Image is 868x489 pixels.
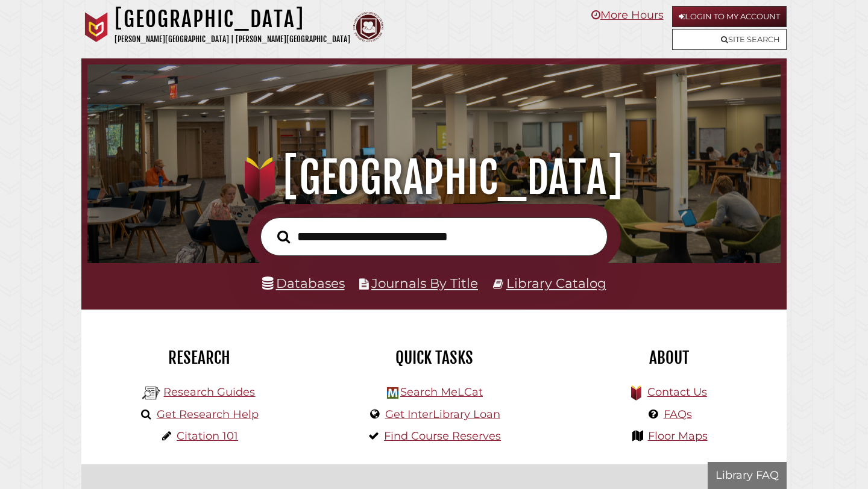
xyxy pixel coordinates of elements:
a: Find Course Reserves [384,429,501,443]
h1: [GEOGRAPHIC_DATA] [101,151,768,204]
a: Get Research Help [157,408,259,421]
button: Search [271,227,296,247]
a: Journals By Title [371,275,478,291]
a: Databases [262,275,345,291]
h2: About [561,347,778,368]
a: Site Search [672,29,787,50]
h2: Quick Tasks [325,347,542,368]
img: Calvin Theological Seminary [353,12,383,42]
h1: [GEOGRAPHIC_DATA] [115,6,350,33]
a: FAQs [664,408,692,421]
img: Calvin University [81,12,112,42]
a: Get InterLibrary Loan [385,408,500,421]
a: Citation 101 [177,429,238,443]
a: Login to My Account [672,6,787,27]
a: Library Catalog [506,275,606,291]
p: [PERSON_NAME][GEOGRAPHIC_DATA] | [PERSON_NAME][GEOGRAPHIC_DATA] [115,33,350,46]
a: Search MeLCat [400,385,483,399]
h2: Research [90,347,307,368]
a: Research Guides [163,385,255,399]
a: Floor Maps [648,429,708,443]
img: Hekman Library Logo [387,387,398,399]
a: More Hours [591,8,664,22]
img: Hekman Library Logo [142,384,160,402]
i: Search [277,229,290,243]
a: Contact Us [647,385,707,399]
